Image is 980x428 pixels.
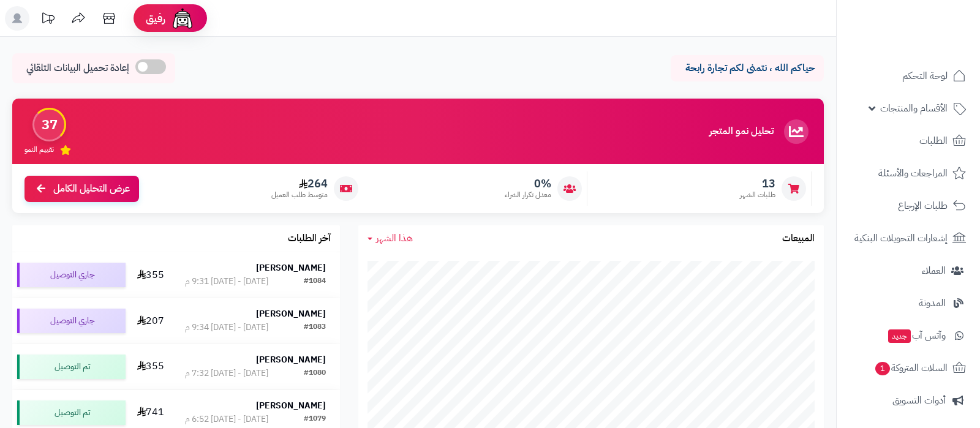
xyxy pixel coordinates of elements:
[740,177,775,190] span: 13
[185,276,268,288] div: [DATE] - [DATE] 9:31 م
[897,32,968,58] img: logo-2.png
[898,197,948,214] span: طلبات الإرجاع
[844,353,973,383] a: السلات المتروكة1
[902,67,948,84] span: لوحة التحكم
[256,261,326,274] strong: [PERSON_NAME]
[844,191,973,220] a: طلبات الإرجاع
[922,262,946,279] span: العملاء
[680,61,815,75] p: حياكم الله ، نتمنى لكم تجارة رابحة
[130,344,171,389] td: 355
[17,309,126,333] div: جاري التوصيل
[304,367,326,380] div: #1080
[17,400,126,425] div: تم التوصيل
[782,233,815,244] h3: المبيعات
[185,413,268,426] div: [DATE] - [DATE] 6:52 م
[892,392,946,409] span: أدوات التسويق
[887,327,946,344] span: وآتس آب
[271,177,328,190] span: 264
[854,230,948,247] span: إشعارات التحويلات البنكية
[256,399,326,412] strong: [PERSON_NAME]
[878,165,948,182] span: المراجعات والأسئلة
[146,11,165,26] span: رفيق
[288,233,331,244] h3: آخر الطلبات
[271,190,328,200] span: متوسط طلب العميل
[170,6,195,31] img: ai-face.png
[17,355,126,379] div: تم التوصيل
[844,126,973,156] a: الطلبات
[304,276,326,288] div: #1084
[874,359,948,377] span: السلات المتروكة
[844,386,973,415] a: أدوات التسويق
[17,263,126,287] div: جاري التوصيل
[880,100,948,117] span: الأقسام والمنتجات
[256,307,326,320] strong: [PERSON_NAME]
[505,190,551,200] span: معدل تكرار الشراء
[24,176,139,202] a: عرض التحليل الكامل
[844,223,973,253] a: إشعارات التحويلات البنكية
[709,126,774,137] h3: تحليل نمو المتجر
[367,231,413,246] a: هذا الشهر
[844,256,973,285] a: العملاء
[505,177,551,190] span: 0%
[875,362,890,375] span: 1
[32,6,63,34] a: تحديثات المنصة
[376,231,413,246] span: هذا الشهر
[53,182,130,196] span: عرض التحليل الكامل
[256,353,326,366] strong: [PERSON_NAME]
[26,61,129,75] span: إعادة تحميل البيانات التلقائي
[185,321,268,334] div: [DATE] - [DATE] 9:34 م
[844,61,973,91] a: لوحة التحكم
[919,132,948,149] span: الطلبات
[919,295,946,312] span: المدونة
[130,252,171,298] td: 355
[304,321,326,334] div: #1083
[24,145,54,155] span: تقييم النمو
[888,329,911,343] span: جديد
[740,190,775,200] span: طلبات الشهر
[844,159,973,188] a: المراجعات والأسئلة
[130,298,171,344] td: 207
[185,367,268,380] div: [DATE] - [DATE] 7:32 م
[304,413,326,426] div: #1079
[844,321,973,350] a: وآتس آبجديد
[844,288,973,318] a: المدونة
